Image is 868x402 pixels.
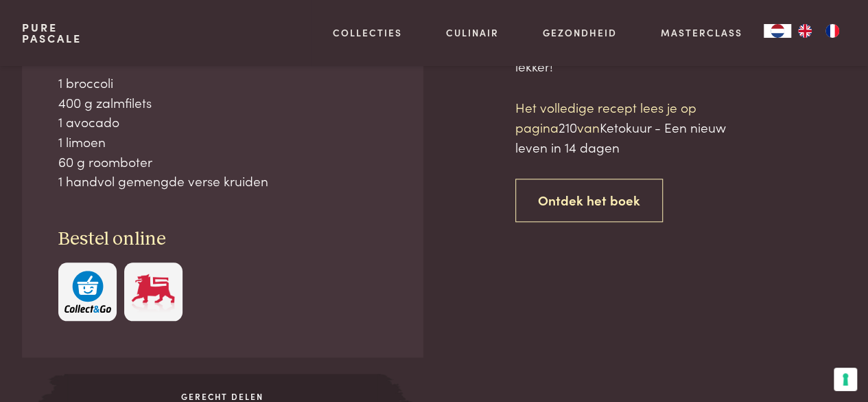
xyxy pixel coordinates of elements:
span: Ketokuur - Een nieuw leven in 14 dagen [515,118,726,156]
a: PurePascale [22,22,82,44]
div: Language [764,24,791,38]
img: c308188babc36a3a401bcb5cb7e020f4d5ab42f7cacd8327e500463a43eeb86c.svg [64,271,111,313]
div: 1 limoen [58,132,386,152]
a: Gezondheid [543,25,617,40]
a: Culinair [446,25,499,40]
aside: Language selected: Nederlands [764,24,846,38]
a: Masterclass [660,25,742,40]
img: Delhaize [130,271,176,313]
span: 210 [559,118,577,136]
div: 400 g zalmfilets [58,93,386,113]
p: Het volledige recept lees je op pagina van [515,98,749,157]
ul: Language list [791,24,846,38]
a: EN [791,24,819,38]
div: 60 g roomboter [58,152,386,172]
button: Uw voorkeuren voor toestemming voor trackingtechnologieën [834,368,857,391]
a: NL [764,24,791,38]
div: 1 handvol gemengde verse kruiden [58,171,386,191]
div: 1 avocado [58,112,386,132]
a: Ontdek het boek [515,179,663,222]
a: FR [819,24,846,38]
div: 1 broccoli [58,73,386,93]
h3: Bestel online [58,227,386,252]
a: Collecties [333,25,402,40]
